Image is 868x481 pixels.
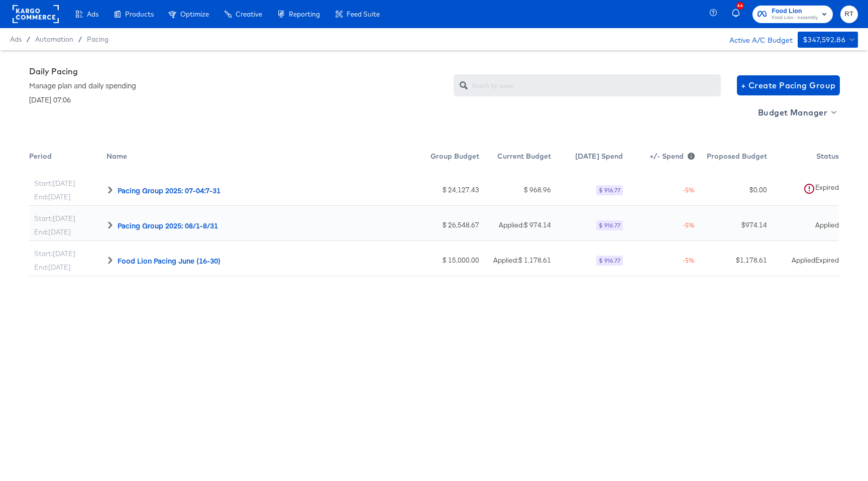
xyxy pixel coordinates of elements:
[596,220,623,230] div: $ 916.77
[719,32,793,47] div: Active A/C Budget
[10,35,22,43] span: Ads
[695,146,767,171] div: Proposed Budget
[399,256,479,265] div: $ 15,000.00
[524,185,551,195] div: $ 968.96
[22,35,35,43] span: /
[730,5,747,24] button: 46
[741,78,836,92] span: + Create Pacing Group
[394,146,479,171] div: Group Budget
[180,10,209,18] span: Optimize
[34,249,75,259] div: Start: [DATE]
[118,256,221,266] div: Food Lion Pacing June (16-30)
[700,256,767,265] div: $ 1,178.61
[34,192,71,202] div: End: [DATE]
[493,256,551,265] div: Applied: $ 1,178.61
[87,35,108,43] a: Pacing
[844,9,854,20] span: RT
[628,186,695,194] div: -5 %
[499,220,551,230] div: Applied: $ 974.14
[772,6,818,17] span: Food Lion
[347,10,380,18] span: Feed Suite
[29,80,136,90] div: Manage plan and daily spending
[399,220,479,230] div: $ 26,548.67
[29,146,106,171] div: Period
[29,94,136,104] div: [DATE] 07:06
[758,105,835,119] span: Budget Manager
[399,185,479,195] div: $ 24,127.43
[106,186,114,193] span: Toggle Row Expanded
[118,185,221,195] div: Pacing Group 2025: 07-04:7-31
[551,146,623,171] div: [DATE] Spend
[792,256,815,265] div: Applied
[700,185,767,195] div: $ 0.00
[106,146,394,171] div: Name
[628,221,695,229] div: -5 %
[754,104,839,121] button: Budget Manager
[700,220,767,230] div: $ 974.14
[815,183,839,197] div: Expired
[772,14,818,22] span: Food Lion - Assembly
[628,256,695,265] div: -5 %
[106,257,114,264] span: Toggle Row Expanded
[29,66,136,104] div: Daily Pacing
[623,146,695,171] div: +/- Spend
[236,10,262,18] span: Creative
[34,263,71,272] div: End: [DATE]
[87,10,98,18] span: Ads
[737,75,840,95] button: + Create Pacing Group
[767,146,839,171] div: Status
[29,146,106,171] div: Toggle SortBy
[798,32,858,48] button: $347,592.86
[106,146,394,171] div: Toggle SortBy
[34,214,75,223] div: Start: [DATE]
[479,146,551,171] div: Current Budget
[736,2,744,10] div: 46
[106,221,114,228] span: Toggle Row Expanded
[815,256,839,265] div: Expired
[289,10,320,18] span: Reporting
[815,220,839,230] div: Applied
[35,35,73,43] span: Automation
[34,227,71,237] div: End: [DATE]
[394,146,479,171] div: Toggle SortBy
[596,256,623,266] div: $ 916.77
[840,6,858,23] button: RT
[803,34,845,46] div: $347,592.86
[752,6,833,23] button: Food LionFood Lion - Assembly
[125,10,154,18] span: Products
[73,35,87,43] span: /
[34,179,75,188] div: Start: [DATE]
[472,70,721,92] input: Search by name
[596,185,623,195] div: $ 916.77
[118,220,218,230] div: Pacing Group 2025: 08/1-8/31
